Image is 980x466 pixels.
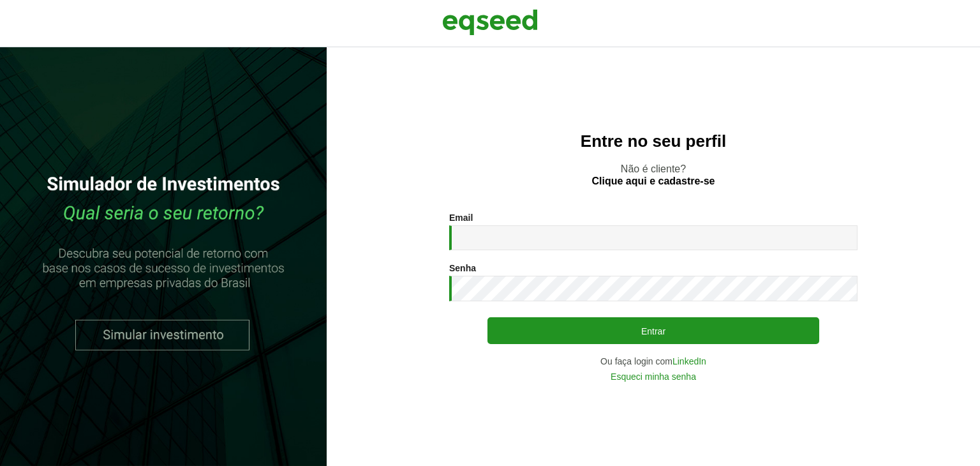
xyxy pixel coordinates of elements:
[352,132,954,151] h2: Entre no seu perfil
[672,357,706,366] a: LinkedIn
[487,317,819,344] button: Entrar
[449,357,857,366] div: Ou faça login com
[611,372,696,381] a: Esqueci minha senha
[449,264,476,273] label: Senha
[592,176,715,186] a: Clique aqui e cadastre-se
[352,163,954,187] p: Não é cliente?
[449,213,473,222] label: Email
[442,6,538,38] img: EqSeed Logo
